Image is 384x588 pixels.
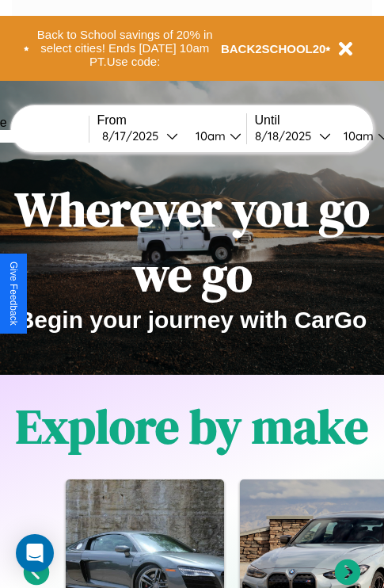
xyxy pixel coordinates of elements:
[16,534,54,572] div: Open Intercom Messenger
[97,128,183,144] button: 8/17/2025
[336,128,378,143] div: 10am
[188,128,230,143] div: 10am
[221,42,326,55] b: BACK2SCHOOL20
[16,394,368,459] h1: Explore by make
[8,262,19,326] div: Give Feedback
[102,128,166,143] div: 8 / 17 / 2025
[29,24,221,73] button: Back to School savings of 20% in select cities! Ends [DATE] 10am PT.Use code:
[183,128,246,144] button: 10am
[255,128,319,143] div: 8 / 18 / 2025
[97,113,246,128] label: From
